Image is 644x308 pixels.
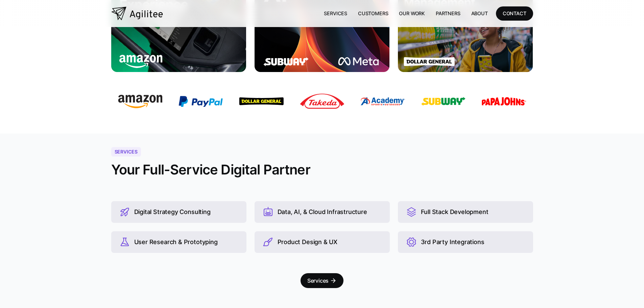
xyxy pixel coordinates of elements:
[393,6,430,20] a: Our Work
[301,273,344,288] a: Servicesarrow_forward
[111,7,163,20] a: home
[134,238,218,246] div: User Research & Prototyping
[318,6,353,20] a: Services
[278,208,367,216] div: Data, AI, & Cloud Infrastructure
[421,208,488,216] div: Full Stack Development
[111,147,141,157] div: Services
[421,238,484,246] div: 3rd Party Integrations
[496,6,533,20] a: CONTACT
[503,9,526,18] div: CONTACT
[111,161,310,178] h2: Your Full-Service Digital Partner
[307,276,329,285] div: Services
[278,238,338,246] div: Product Design & UX
[466,6,493,20] a: About
[353,6,393,20] a: Customers
[134,208,211,216] div: Digital Strategy Consulting
[330,277,337,284] div: arrow_forward
[430,6,466,20] a: Partners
